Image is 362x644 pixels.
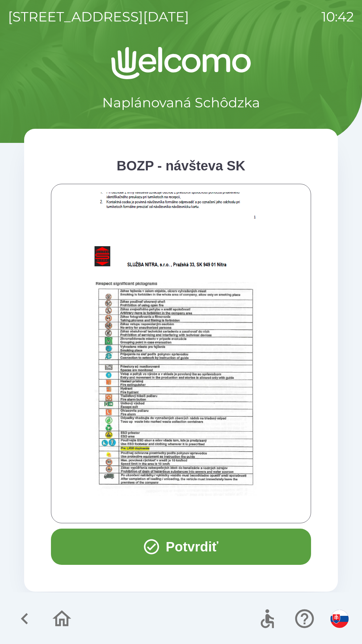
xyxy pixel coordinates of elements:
[51,529,311,565] button: Potvrdiť
[321,7,354,27] p: 10:42
[51,156,311,176] div: BOZP - návšteva SK
[102,93,260,113] p: Naplánovaná Schôdzka
[8,7,189,27] p: [STREET_ADDRESS][DATE]
[330,610,349,628] img: sk flag
[24,47,338,79] img: Logo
